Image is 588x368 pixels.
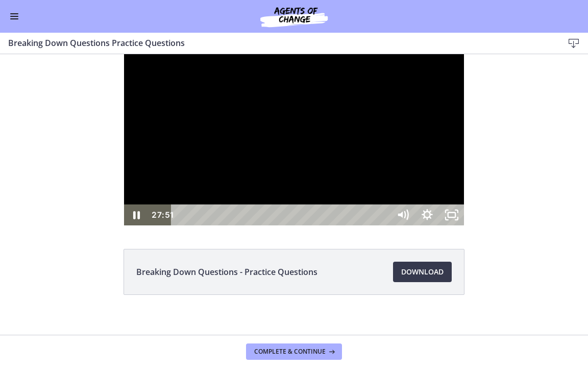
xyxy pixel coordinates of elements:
[8,37,547,49] h3: Breaking Down Questions Practice Questions
[254,348,326,356] span: Complete & continue
[136,266,317,278] span: Breaking Down Questions - Practice Questions
[246,343,342,360] button: Complete & continue
[8,10,20,22] button: Enable menu
[401,266,444,278] span: Download
[393,262,452,282] a: Download
[124,150,149,171] button: Pause
[180,150,384,171] div: Playbar
[439,150,464,171] button: Unfullscreen
[415,150,439,171] button: Show settings menu
[390,150,415,171] button: Mute
[233,4,355,29] img: Agents of Change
